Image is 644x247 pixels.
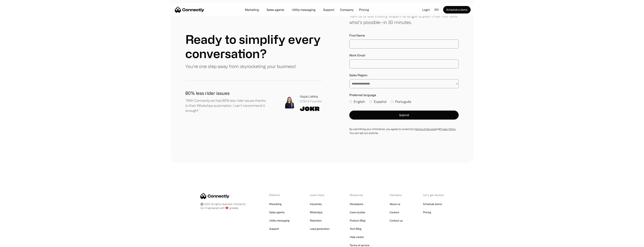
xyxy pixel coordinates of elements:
a: Privacy Policy [440,128,455,130]
div: Company [339,7,355,12]
div: COO & Founder [300,99,322,103]
h1: Ready to simplify every conversation? [185,32,322,61]
a: Developers [350,201,363,207]
a: Lead generation [310,226,329,231]
a: Marketing [269,201,282,207]
div: Company [340,7,353,12]
label: Preferred language [349,93,459,97]
input: Português [391,100,393,103]
div: Resources [350,193,369,197]
div: en [435,7,439,13]
div: Let’s get started [423,193,444,197]
div: Aspa Lekka [300,94,322,99]
a: Careers [390,210,399,215]
a: Product Blog [350,218,365,223]
label: First Name [349,33,459,38]
a: WhatsApp [310,210,323,215]
label: Work Email [349,53,459,58]
div: Company [390,193,403,197]
label: Português [391,99,411,104]
div: Learn more [310,193,329,197]
a: Schedule demo [423,201,442,207]
a: Login [419,7,433,13]
a: Marketing [242,8,262,11]
a: About us [390,201,400,207]
a: Sales agents [269,210,285,215]
label: English [349,99,365,104]
ul: Language list [7,240,22,246]
a: Pricing [356,8,372,11]
a: home [175,7,204,13]
div: en [433,7,443,13]
a: Utility messaging [289,8,318,11]
a: Case studies [350,210,365,215]
input: Español [370,100,372,103]
div: Platform [269,193,290,197]
a: Support [269,226,279,231]
p: "With Connectly we had 80% less rider issues thanks to their WhatsApp automation. I can't recomme... [185,98,267,113]
a: Contact us [390,218,403,223]
label: Sales Region [349,73,459,77]
a: Utility messaging [269,218,290,223]
button: Submit [349,111,459,120]
a: Terms of Service [415,128,435,130]
div: Talk to a Connectly expert and get a plan that fits. See what’s possible—in 30 minutes. [349,12,459,26]
h1: 80% less rider issues [185,90,267,97]
input: English [349,100,352,103]
a: Support [320,8,337,11]
label: Español [370,99,386,104]
a: Tech Blog [350,226,362,231]
p: You're one step away from skyrocketing your business! [185,63,296,70]
div: By submitting your infomation, you agree to conenctly’s and . You can opt out anytime. [349,127,459,135]
a: Retention [310,218,322,223]
a: Industries [310,201,322,207]
a: Schedule a demo [443,6,471,13]
aside: Language selected: English [4,240,22,246]
a: Pricing [423,210,431,215]
a: Help center [350,234,364,240]
a: Sales agents [264,8,287,11]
